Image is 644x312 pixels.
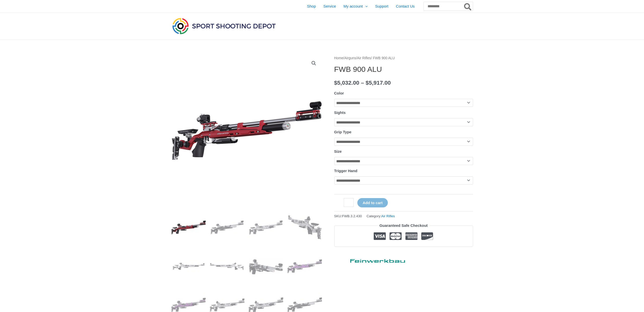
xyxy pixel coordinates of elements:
img: FWB 900 ALU [287,210,322,245]
label: Size [334,149,342,153]
img: Sport Shooting Depot [171,17,277,35]
a: Home [334,56,344,60]
img: FWB 900 ALU [248,249,283,284]
nav: Breadcrumb [334,55,473,61]
a: Air Rifles [381,214,395,218]
label: Trigger Hand [334,169,358,173]
span: Category: [367,213,395,219]
img: FWB 900 ALU - Image 5 [171,249,206,284]
span: SKU: [334,213,362,219]
legend: Guaranteed Safe Checkout [377,222,430,229]
a: Feinwerkbau [334,254,410,265]
span: $ [366,80,369,86]
img: FWB 900 ALU [171,55,322,206]
img: FWB 900 ALU [171,210,206,245]
span: $ [334,80,337,86]
label: Sights [334,110,346,115]
button: Add to cart [357,198,388,207]
img: FWB 900 ALU - Image 6 [210,249,245,284]
img: FWB 900 ALU - Image 3 [248,210,283,245]
a: Airguns [344,56,356,60]
img: FWB 900 ALU [210,210,245,245]
bdi: 5,917.00 [366,80,391,86]
button: Search [463,2,473,11]
bdi: 5,032.00 [334,80,359,86]
input: Product quantity [344,198,354,207]
span: FWB.3.2.430 [342,214,362,218]
span: – [361,80,364,86]
h1: FWB 900 ALU [334,65,473,74]
img: FWB 900 ALU - Image 8 [287,249,322,284]
a: View full-screen image gallery [309,59,318,68]
a: Air Rifles [357,56,371,60]
label: Grip Type [334,130,352,134]
label: Color [334,91,344,95]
